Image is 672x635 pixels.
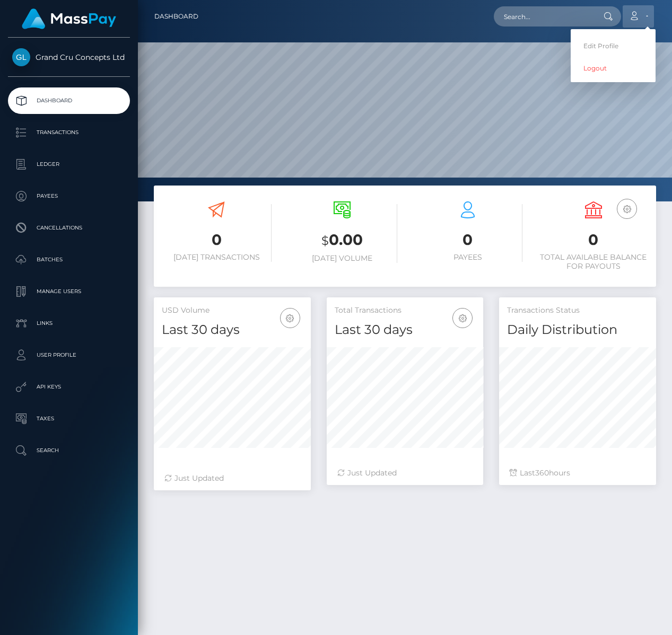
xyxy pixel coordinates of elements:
[8,246,130,273] a: Batches
[162,230,272,250] h3: 0
[8,310,130,337] a: Links
[507,321,648,339] h4: Daily Distribution
[535,468,549,478] span: 360
[12,125,126,140] p: Transactions
[571,36,656,56] a: Edit Profile
[335,305,476,316] h5: Total Transactions
[8,151,130,178] a: Ledger
[287,254,397,263] h6: [DATE] Volume
[12,93,126,109] p: Dashboard
[507,305,648,316] h5: Transactions Status
[571,58,656,78] a: Logout
[12,252,126,268] p: Batches
[12,411,126,427] p: Taxes
[154,5,198,28] a: Dashboard
[12,315,126,331] p: Links
[510,468,645,479] div: Last hours
[12,220,126,236] p: Cancellations
[12,379,126,395] p: API Keys
[164,473,300,484] div: Just Updated
[8,437,130,464] a: Search
[337,468,473,479] div: Just Updated
[8,342,130,368] a: User Profile
[162,321,303,339] h4: Last 30 days
[321,233,329,248] small: $
[12,443,126,458] p: Search
[413,253,523,262] h6: Payees
[8,87,130,114] a: Dashboard
[12,156,126,172] p: Ledger
[8,215,130,241] a: Cancellations
[12,48,30,66] img: Grand Cru Concepts Ltd
[12,347,126,363] p: User Profile
[8,183,130,209] a: Payees
[12,188,126,204] p: Payees
[538,230,648,250] h3: 0
[8,119,130,146] a: Transactions
[12,284,126,299] p: Manage Users
[413,230,523,250] h3: 0
[8,52,130,62] span: Grand Cru Concepts Ltd
[335,321,476,339] h4: Last 30 days
[538,253,648,271] h6: Total Available Balance for Payouts
[162,253,272,262] h6: [DATE] Transactions
[22,8,116,29] img: MassPay Logo
[8,374,130,400] a: API Keys
[8,405,130,432] a: Taxes
[162,305,303,316] h5: USD Volume
[8,278,130,305] a: Manage Users
[494,6,594,27] input: Search...
[287,230,397,251] h3: 0.00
